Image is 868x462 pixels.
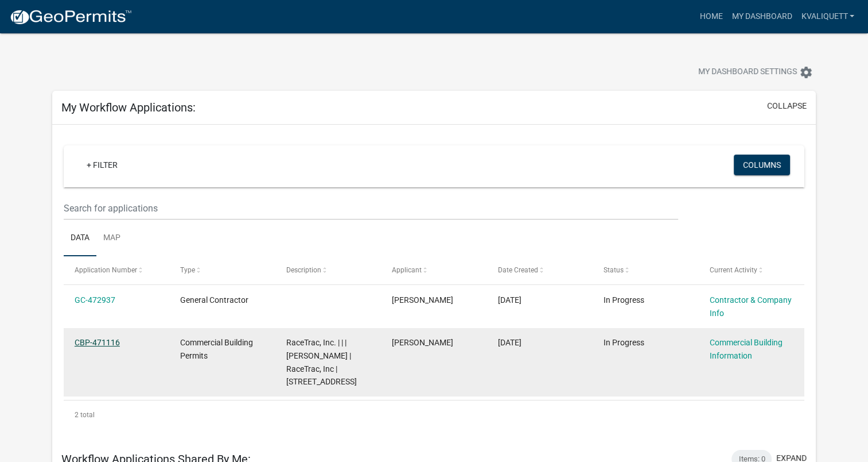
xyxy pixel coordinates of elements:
[498,338,521,347] span: 08/29/2025
[75,295,115,305] a: GC-472937
[734,155,790,175] button: Columns
[392,295,453,305] span: Karen Valiquett
[604,338,644,347] span: In Progress
[180,338,253,360] span: Commercial Building Permits
[709,266,757,274] span: Current Activity
[392,266,422,274] span: Applicant
[709,338,782,360] a: Commercial Building Information
[698,256,804,284] datatable-header-cell: Current Activity
[169,256,275,284] datatable-header-cell: Type
[767,100,807,112] button: collapse
[796,6,859,28] a: kvaliquett
[75,266,137,274] span: Application Number
[498,266,538,274] span: Date Created
[486,256,592,284] datatable-header-cell: Date Created
[275,256,381,284] datatable-header-cell: Description
[52,125,816,441] div: collapse
[64,256,169,284] datatable-header-cell: Application Number
[180,266,195,274] span: Type
[593,256,698,284] datatable-header-cell: Status
[695,6,727,28] a: Home
[392,338,453,347] span: Karen Valiquett
[698,66,797,79] span: My Dashboard Settings
[64,401,805,429] div: 2 total
[180,295,248,305] span: General Contractor
[689,61,822,83] button: My Dashboard Settingssettings
[604,266,624,274] span: Status
[96,220,127,257] a: Map
[286,338,357,386] span: RaceTrac, Inc. | | | Zach Senn | RaceTrac, Inc | W LOVERS LANE RD & US 24, PERU, IN 46970
[604,295,644,305] span: In Progress
[498,295,521,305] span: 09/03/2025
[61,101,196,114] h5: My Workflow Applications:
[64,220,96,257] a: Data
[64,197,678,220] input: Search for applications
[709,295,791,318] a: Contractor & Company Info
[75,338,120,347] a: CBP-471116
[381,256,486,284] datatable-header-cell: Applicant
[799,66,813,79] i: settings
[286,266,321,274] span: Description
[727,6,796,28] a: My Dashboard
[77,155,127,175] a: + Filter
